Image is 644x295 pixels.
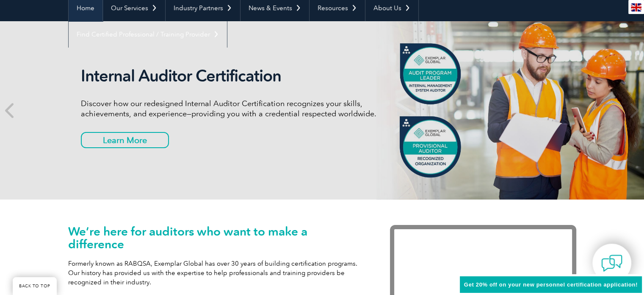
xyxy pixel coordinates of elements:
img: contact-chat.png [601,253,622,274]
h2: Internal Auditor Certification [81,66,398,86]
a: BACK TO TOP [13,277,57,295]
h1: We’re here for auditors who want to make a difference [68,225,365,250]
img: en [631,3,641,11]
a: Find Certified Professional / Training Provider [69,21,227,48]
p: Discover how our redesigned Internal Auditor Certification recognizes your skills, achievements, ... [81,98,398,119]
span: Get 20% off on your new personnel certification application! [464,281,638,288]
a: Learn More [81,132,169,148]
p: Formerly known as RABQSA, Exemplar Global has over 30 years of building certification programs. O... [68,259,365,287]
